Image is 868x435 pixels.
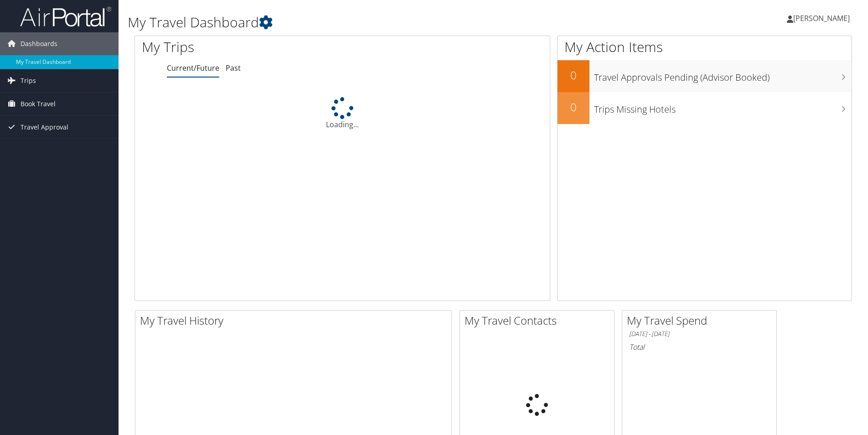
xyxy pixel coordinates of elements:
[594,67,852,84] h3: Travel Approvals Pending (Advisor Booked)
[558,37,852,57] h1: My Action Items
[787,5,859,32] a: [PERSON_NAME]
[558,60,852,92] a: 0Travel Approvals Pending (Advisor Booked)
[226,63,241,73] a: Past
[142,37,370,57] h1: My Trips
[20,6,111,27] img: airportal-logo.png
[558,99,589,115] h2: 0
[21,32,57,55] span: Dashboards
[558,92,852,124] a: 0Trips Missing Hotels
[627,313,776,328] h2: My Travel Spend
[140,313,451,328] h2: My Travel History
[21,93,56,115] span: Book Travel
[793,13,850,23] span: [PERSON_NAME]
[629,342,770,352] h6: Total
[135,97,550,130] div: Loading...
[128,13,615,32] h1: My Travel Dashboard
[167,63,219,73] a: Current/Future
[21,69,36,92] span: Trips
[594,98,852,116] h3: Trips Missing Hotels
[21,116,68,139] span: Travel Approval
[558,67,589,83] h2: 0
[629,330,770,338] h6: [DATE] - [DATE]
[465,313,614,328] h2: My Travel Contacts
